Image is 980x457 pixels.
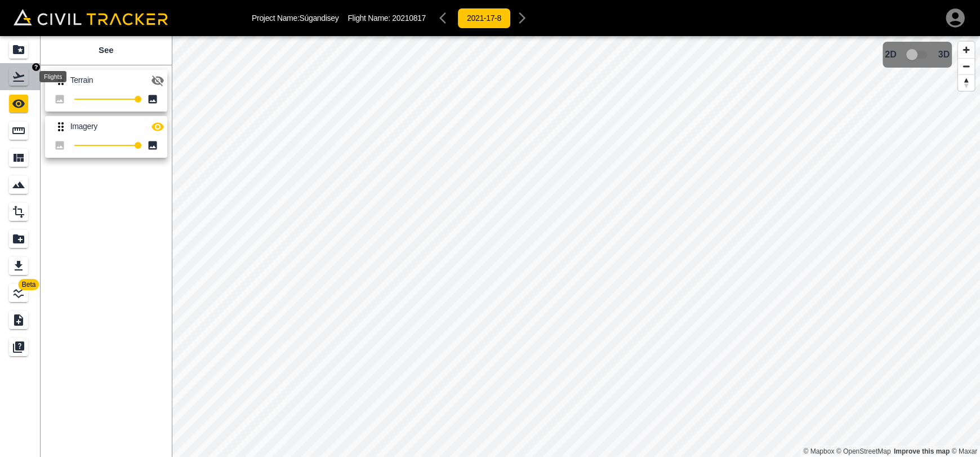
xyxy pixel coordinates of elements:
[457,8,511,29] button: 2021-17-8
[348,14,426,23] p: Flight Name:
[252,14,338,23] p: Project Name: Súgandisey
[39,71,66,82] div: Flights
[951,447,977,455] a: Maxar
[938,50,950,60] span: 3D
[901,44,934,65] span: 3D model not uploaded yet
[958,74,974,91] button: Reset bearing to north
[803,447,834,455] a: Mapbox
[14,9,168,25] img: Civil Tracker
[885,50,896,60] span: 2D
[836,447,891,455] a: OpenStreetMap
[958,42,974,58] button: Zoom in
[958,58,974,74] button: Zoom out
[894,447,950,455] a: Map feedback
[392,14,426,23] span: 20210817
[172,36,980,457] canvas: Map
